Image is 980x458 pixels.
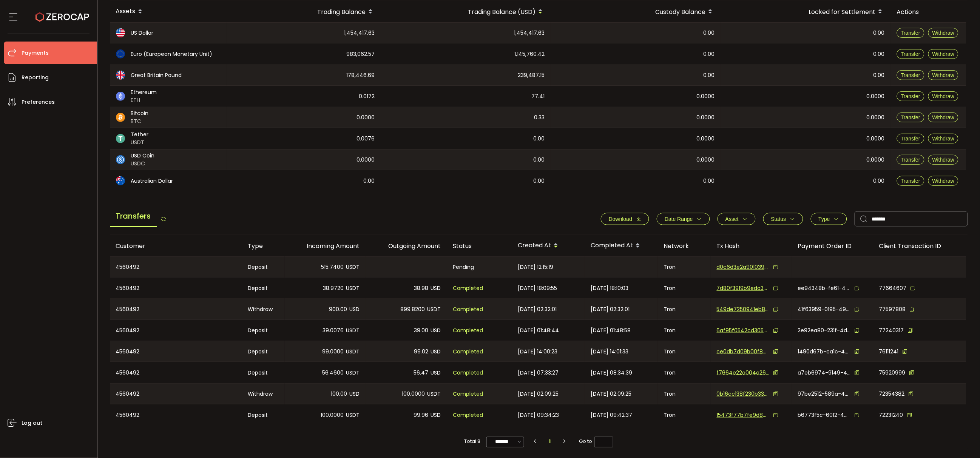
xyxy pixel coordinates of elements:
span: 0.00 [874,71,885,80]
div: 4560492 [110,320,242,341]
img: usd_portfolio.svg [116,28,125,37]
div: Deposit [242,257,285,277]
span: Preferences [22,97,55,108]
span: USDT [346,411,360,419]
span: Withdraw [932,114,954,120]
div: Deposit [242,320,285,341]
span: USDT [346,263,360,271]
span: 549de7250941eb8a4e5691a0b4dcbc6219f2a08f2e6b34de37fce5b5f2e0bf76 [717,305,770,313]
span: Log out [22,418,42,429]
span: Great Britain Pound [131,71,182,79]
img: btc_portfolio.svg [116,113,125,122]
button: Withdraw [928,70,958,80]
span: [DATE] 14:00:23 [518,347,558,356]
span: Completed [453,305,483,314]
span: USDT [346,347,360,356]
span: 0.00 [704,71,715,80]
span: Withdraw [932,178,954,184]
span: Transfer [901,136,921,142]
span: 76111241 [879,348,899,356]
span: 0.0000 [697,134,715,143]
div: Tron [658,257,711,277]
span: 0.00 [364,177,375,185]
span: USD [350,390,360,398]
span: [DATE] 09:42:37 [591,411,633,419]
button: Transfer [897,155,925,165]
div: 4560492 [110,299,242,319]
span: Bitcoin [131,109,149,117]
div: Trading Balance (USD) [381,5,551,18]
span: 0.0000 [867,113,885,122]
img: gbp_portfolio.svg [116,71,125,80]
div: Completed At [585,239,658,252]
span: Transfer [901,157,921,163]
span: 56.47 [414,369,429,377]
span: USDT [131,139,149,146]
span: Completed [453,411,483,419]
span: 899.8200 [401,305,425,314]
span: 7d80f3919b9eda3dd32e94ecd40d8d86d9ade8ed46222f56fc1c7bb9bb1d5368 [717,284,770,292]
span: 97be2512-589a-43d8-94cf-53249fa5d509 [798,390,851,398]
div: Type [242,242,285,250]
div: Network [658,242,711,250]
span: 2e92ea80-231f-4d1e-b346-da345a33f3b8 [798,327,851,335]
span: 72354382 [879,390,905,398]
span: USD [431,326,441,335]
span: 1,454,417.63 [344,29,375,37]
span: Withdraw [932,72,954,78]
span: USDT [346,326,360,335]
span: Tether [131,131,149,139]
span: Download [609,216,632,222]
span: 0.0000 [867,92,885,101]
div: 4560492 [110,362,242,383]
span: [DATE] 02:09:25 [518,390,559,398]
span: 41f63959-0195-49bd-a807-419f192739e1 [798,305,851,313]
div: Custody Balance [551,5,721,18]
button: Date Range [657,213,710,225]
span: Transfer [901,114,921,120]
span: [DATE] 18:09:55 [518,284,557,293]
span: 239,487.15 [518,71,545,80]
span: USDT [427,390,441,398]
div: Deposit [242,404,285,426]
span: Transfer [901,51,921,57]
span: USDT [346,284,360,293]
button: Status [763,213,803,225]
div: Tron [658,320,711,341]
button: Asset [718,213,756,225]
button: Transfer [897,176,925,186]
span: 100.0000 [321,411,344,419]
button: Transfer [897,91,925,101]
span: Transfer [901,93,921,99]
button: Transfer [897,134,925,143]
span: Asset [725,216,739,222]
img: eur_portfolio.svg [116,49,125,59]
div: Assets [110,5,227,18]
span: 0b16cc138f230b33ce0b80f8b1976f3f6216285dd1163fc2588ccc5f32b4f3e4 [717,390,770,398]
span: 515.7400 [321,263,344,271]
span: USD [350,305,360,314]
span: [DATE] 01:48:44 [518,326,559,335]
span: Euro (European Monetary Unit) [131,50,213,58]
button: Withdraw [928,28,958,38]
li: 1 [543,436,557,447]
div: Locked for Settlement [721,5,891,18]
span: USDT [427,305,441,314]
span: Status [771,216,786,222]
div: 4560492 [110,341,242,362]
span: 0.0000 [697,113,715,122]
span: BTC [131,117,149,125]
span: USD [431,347,441,356]
div: Tron [658,299,711,319]
span: f7664e22a004e26ea86a1baae5d345606a52701c5f4f93365a598f4725f607fb [717,369,770,377]
div: Tron [658,384,711,404]
span: 39.00 [414,326,429,335]
span: [DATE] 02:32:01 [518,305,557,314]
span: 0.00 [534,177,545,185]
div: Tron [658,341,711,362]
span: [DATE] 02:09:25 [591,390,632,398]
div: Customer [110,242,242,250]
span: Withdraw [932,30,954,36]
span: 100.00 [331,390,347,398]
span: [DATE] 14:01:33 [591,347,629,356]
